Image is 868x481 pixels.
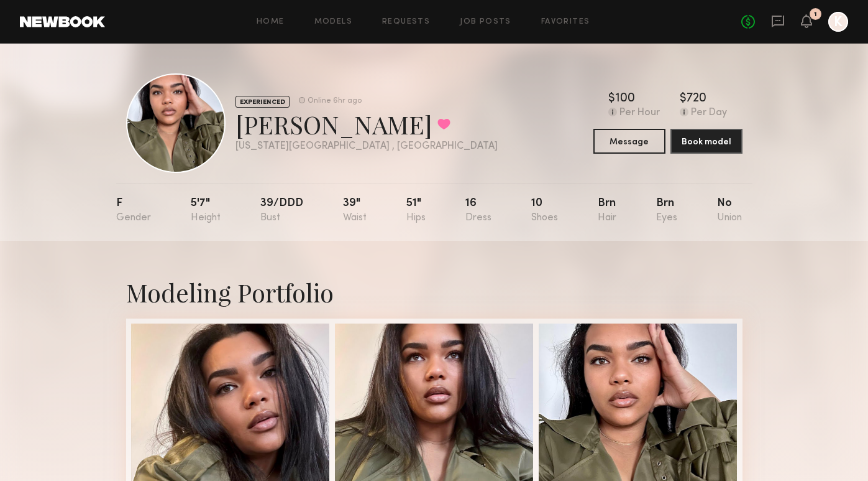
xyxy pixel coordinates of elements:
div: 100 [615,93,635,105]
div: [US_STATE][GEOGRAPHIC_DATA] , [GEOGRAPHIC_DATA] [235,141,498,152]
div: F [116,198,151,223]
button: Message [593,129,665,154]
button: Book model [670,129,742,154]
div: Online 6hr ago [308,97,362,105]
div: EXPERIENCED [235,96,290,108]
a: Favorites [541,18,590,26]
a: Requests [382,18,430,26]
a: K [828,12,848,32]
div: 51" [406,198,426,223]
div: 720 [687,93,706,105]
div: Brn [656,198,677,223]
div: Per Day [691,108,727,119]
a: Job Posts [460,18,511,26]
div: $ [680,93,687,105]
div: 39" [343,198,367,223]
a: Models [314,18,352,26]
div: 16 [465,198,491,223]
div: 5'7" [191,198,221,223]
div: $ [608,93,615,105]
div: No [717,198,742,223]
a: Home [257,18,285,26]
div: 10 [531,198,558,223]
div: Brn [598,198,616,223]
div: [PERSON_NAME] [235,108,498,141]
div: 39/ddd [260,198,303,223]
div: Modeling Portfolio [126,276,742,309]
div: 1 [814,11,817,18]
div: Per Hour [619,108,660,119]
